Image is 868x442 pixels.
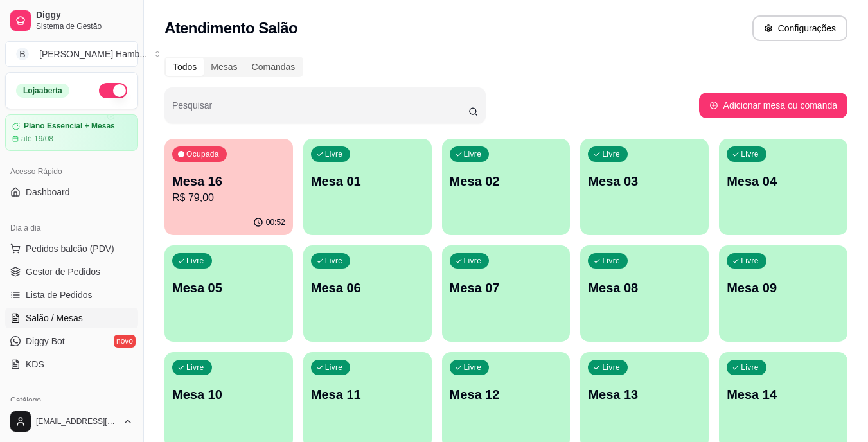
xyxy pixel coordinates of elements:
[325,256,343,266] p: Livre
[727,279,840,297] p: Mesa 09
[311,279,424,297] p: Mesa 06
[5,390,138,411] div: Catálogo
[172,104,468,117] input: Pesquisar
[164,245,293,342] button: LivreMesa 05
[464,149,482,159] p: Livre
[26,242,114,255] span: Pedidos balcão (PDV)
[186,362,204,373] p: Livre
[325,362,343,373] p: Livre
[602,149,620,159] p: Livre
[164,139,293,235] button: OcupadaMesa 16R$ 79,0000:52
[303,245,432,342] button: LivreMesa 06
[699,93,847,118] button: Adicionar mesa ou comanda
[5,238,138,259] button: Pedidos balcão (PDV)
[442,139,571,235] button: LivreMesa 02
[172,279,285,297] p: Mesa 05
[450,172,563,190] p: Mesa 02
[204,58,244,76] div: Mesas
[741,149,759,159] p: Livre
[26,335,65,348] span: Diggy Bot
[5,285,138,305] a: Lista de Pedidos
[172,385,285,403] p: Mesa 10
[166,58,204,76] div: Todos
[26,288,93,301] span: Lista de Pedidos
[24,121,115,131] article: Plano Essencial + Mesas
[602,256,620,266] p: Livre
[719,139,847,235] button: LivreMesa 04
[5,5,138,36] a: DiggySistema de Gestão
[39,48,147,60] div: [PERSON_NAME] Hamb ...
[5,406,138,437] button: [EMAIL_ADDRESS][DOMAIN_NAME]
[164,18,297,39] h2: Atendimento Salão
[588,279,701,297] p: Mesa 08
[16,84,69,98] div: Loja aberta
[450,385,563,403] p: Mesa 12
[588,172,701,190] p: Mesa 03
[442,245,571,342] button: LivreMesa 07
[5,261,138,282] a: Gestor de Pedidos
[5,41,138,67] button: Select a team
[464,256,482,266] p: Livre
[5,182,138,202] a: Dashboard
[186,256,204,266] p: Livre
[580,245,709,342] button: LivreMesa 08
[186,149,219,159] p: Ocupada
[5,308,138,328] a: Salão / Mesas
[5,161,138,182] div: Acesso Rápido
[26,312,83,324] span: Salão / Mesas
[16,48,29,60] span: B
[5,354,138,375] a: KDS
[266,217,285,227] p: 00:52
[752,15,847,41] button: Configurações
[303,139,432,235] button: LivreMesa 01
[26,265,100,278] span: Gestor de Pedidos
[741,362,759,373] p: Livre
[450,279,563,297] p: Mesa 07
[26,358,44,371] span: KDS
[719,245,847,342] button: LivreMesa 09
[5,218,138,238] div: Dia a dia
[5,114,138,151] a: Plano Essencial + Mesasaté 19/08
[99,83,127,98] button: Alterar Status
[588,385,701,403] p: Mesa 13
[5,331,138,351] a: Diggy Botnovo
[26,186,70,199] span: Dashboard
[727,385,840,403] p: Mesa 14
[36,21,133,31] span: Sistema de Gestão
[464,362,482,373] p: Livre
[36,10,133,21] span: Diggy
[325,149,343,159] p: Livre
[580,139,709,235] button: LivreMesa 03
[602,362,620,373] p: Livre
[36,416,118,427] span: [EMAIL_ADDRESS][DOMAIN_NAME]
[741,256,759,266] p: Livre
[21,134,53,144] article: até 19/08
[245,58,303,76] div: Comandas
[311,172,424,190] p: Mesa 01
[311,385,424,403] p: Mesa 11
[172,190,285,206] p: R$ 79,00
[172,172,285,190] p: Mesa 16
[727,172,840,190] p: Mesa 04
